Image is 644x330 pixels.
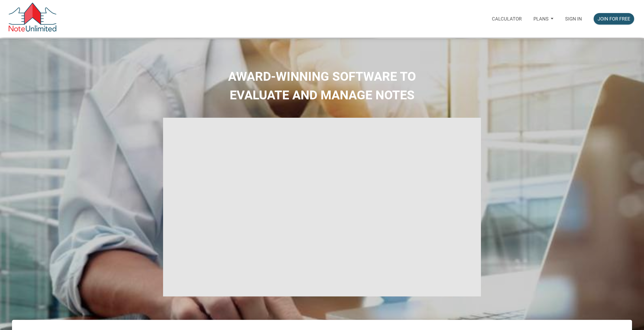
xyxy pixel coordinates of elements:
h2: AWARD-WINNING SOFTWARE TO EVALUATE AND MANAGE NOTES [4,67,640,104]
button: Plans [528,9,559,28]
a: Calculator [486,9,528,28]
a: Join for free [588,9,640,28]
button: Join for free [594,13,634,25]
div: Join for free [598,15,630,22]
p: Calculator [492,16,522,22]
iframe: NoteUnlimited [163,118,481,296]
p: Sign in [565,16,582,22]
p: Plans [533,16,549,22]
a: Sign in [559,9,588,28]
